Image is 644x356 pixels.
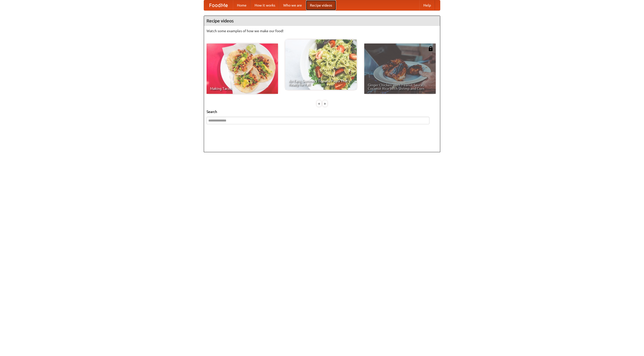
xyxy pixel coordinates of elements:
div: « [317,100,321,107]
span: Making Tacos [210,87,274,90]
h4: Recipe videos [204,16,440,26]
a: Recipe videos [306,0,336,10]
a: An Easy, Summery Tomato Pasta That's Ready for Fall [285,39,357,90]
a: FoodMe [204,0,233,10]
a: Making Tacos [207,44,278,94]
a: How it works [251,0,279,10]
a: Who we are [279,0,306,10]
img: 483408.png [428,46,433,51]
div: » [323,100,327,107]
a: Home [233,0,251,10]
a: Help [419,0,435,10]
span: An Easy, Summery Tomato Pasta That's Ready for Fall [289,79,353,86]
p: Watch some examples of how we make our food! [207,28,437,33]
h5: Search [207,109,437,114]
